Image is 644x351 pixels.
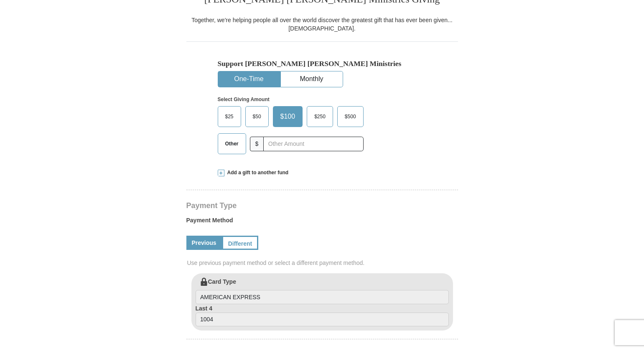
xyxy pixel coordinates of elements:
[276,110,300,123] span: $100
[263,137,363,151] input: Other Amount
[221,137,243,150] span: Other
[310,110,330,123] span: $250
[281,71,343,87] button: Monthly
[218,59,427,68] h5: Support [PERSON_NAME] [PERSON_NAME] Ministries
[221,110,238,123] span: $25
[196,313,449,327] input: Last 4
[341,110,360,123] span: $500
[222,236,259,250] a: Different
[250,137,264,151] span: $
[186,236,222,250] a: Previous
[218,97,270,102] strong: Select Giving Amount
[224,169,289,176] span: Add a gift to another fund
[186,202,458,209] h4: Payment Type
[218,71,280,87] button: One-Time
[186,216,458,229] label: Payment Method
[187,259,459,267] span: Use previous payment method or select a different payment method.
[196,290,449,304] input: Card Type
[196,304,449,327] label: Last 4
[186,16,458,33] div: Together, we're helping people all over the world discover the greatest gift that has ever been g...
[196,277,449,304] label: Card Type
[249,110,265,123] span: $50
